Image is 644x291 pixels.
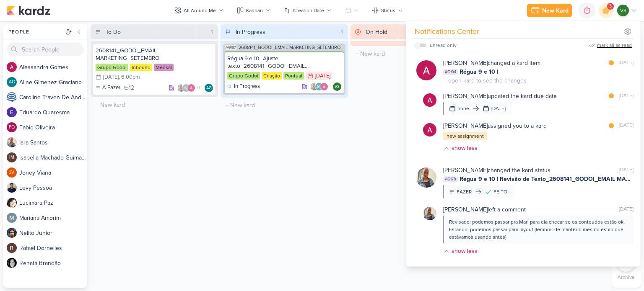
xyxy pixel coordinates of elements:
[7,243,17,253] img: Rafael Dornelles
[7,228,17,238] img: Nelito Junior
[491,105,506,112] div: [DATE]
[129,85,134,91] span: 12
[443,92,557,100] div: updated the kard due date
[423,93,436,107] img: Alessandra Gomes
[443,121,547,130] div: assigned you to a kard
[177,84,185,92] img: Iara Santos
[7,198,17,208] img: Lucimara Paz
[619,166,634,175] div: [DATE]
[460,175,634,183] span: Régua 9 e 10 | Revisão de Texto_2608141_GODOI_EMAIL MARKETING_SETEMBRO
[7,28,64,36] div: People
[262,72,282,80] div: Criação
[310,82,318,91] img: Iara Santos
[19,198,87,207] div: L u c i m a r a P a z
[619,121,634,130] div: [DATE]
[227,82,260,91] div: In Progress
[443,93,488,100] b: [PERSON_NAME]
[443,69,458,75] span: AG194
[7,77,17,87] div: Aline Gimenez Graciano
[443,122,488,129] b: [PERSON_NAME]
[195,85,200,91] span: +1
[19,229,87,237] div: N e l i t o J u n i o r
[177,84,202,92] div: Collaborators: Iara Santos, Mariana Amorim, Alessandra Gomes, Viviane Sousa
[443,132,487,140] div: new assignment
[423,207,436,220] img: Iara Santos
[338,28,346,36] div: 1
[352,48,476,60] input: + New kard
[366,28,387,36] div: On Hold
[19,108,87,117] div: E d u a r d o Q u a r e s m a
[283,72,304,80] div: Pontual
[7,122,17,132] div: Fabio Oliveira
[19,123,87,132] div: F a b i o O l i v e i r a
[317,85,322,89] p: AG
[9,155,14,160] p: IM
[617,5,629,16] div: Viviane Sousa
[457,105,469,112] div: none
[19,244,87,252] div: R a f a e l D o r n e l l e s
[19,168,87,177] div: J o n e y V i a n a
[205,84,213,92] div: Assignee: Aline Gimenez Graciano
[443,166,551,175] div: changed the kard status
[227,72,260,80] div: Grupo Godoi
[154,64,174,71] div: Mensal
[225,45,237,50] span: AG187
[619,205,634,214] div: [DATE]
[443,76,532,85] div: -- open kard to see the changes --
[7,92,17,102] img: Caroline Traven De Andrade
[452,247,478,255] div: show less
[92,99,216,111] input: + New kard
[443,206,488,213] b: [PERSON_NAME]
[119,75,140,80] div: , 6:00pm
[620,7,626,14] p: VS
[493,188,507,196] div: FEITO
[19,138,87,147] div: I a r a S a n t o s
[19,63,87,72] div: A l e s s a n d r a G o m e s
[187,84,195,92] img: Alessandra Gomes
[7,152,17,162] div: Isabella Machado Guimarães
[19,93,87,102] div: C a r o l i n e T r a v e n D e A n d r a d e
[130,64,152,71] div: Inbound
[19,153,87,162] div: I s a b e l l a M a c h a d o G u i m a r ã e s
[19,214,87,222] div: M a r i a n a A m o r i m
[452,144,478,152] div: show less
[206,86,212,90] p: AG
[443,59,488,67] b: [PERSON_NAME]
[416,60,436,80] img: Alessandra Gomes
[618,273,635,281] p: Archive
[416,167,436,188] img: Iara Santos
[443,59,540,67] div: changed a kard item
[96,84,120,92] div: A Fazer
[443,167,488,174] b: [PERSON_NAME]
[236,28,265,36] div: In Progress
[527,4,572,17] button: New Kard
[597,41,632,49] div: mark all as read
[19,259,87,268] div: R e n a t a B r a n d ã o
[443,205,526,214] div: left a comment
[106,28,121,36] div: To Do
[423,123,436,136] img: Alessandra Gomes
[7,43,84,56] input: Search People
[315,82,323,91] div: Aline Gimenez Graciano
[208,28,216,36] div: 1
[96,47,213,62] div: 2608141_GODOI_EMAIL MARKETING_SETEMBRO
[96,64,128,71] div: Grupo Godoi
[619,59,634,67] div: [DATE]
[609,3,612,10] span: 3
[7,62,17,72] img: Alessandra Gomes
[460,67,498,76] span: Régua 9 e 10 |
[7,5,50,15] img: kardz.app
[7,258,17,268] img: Renata Brandão
[443,176,458,182] span: AG178
[430,41,457,49] div: unread only
[320,82,328,91] img: Alessandra Gomes
[9,125,15,130] p: FO
[457,188,472,196] div: FAZER
[7,167,17,178] div: Joney Viana
[315,73,330,79] div: [DATE]
[205,84,213,92] div: Aline Gimenez Graciano
[415,26,479,37] div: Notifications Center
[7,183,17,193] img: Levy Pessoa
[449,218,627,241] div: Revisado: podemos passar pra Mari para ela checar se os conteudos estão ok. Estando, podemos pass...
[239,45,340,50] span: 2608141_GODOI_EMAIL MARKETING_SETEMBRO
